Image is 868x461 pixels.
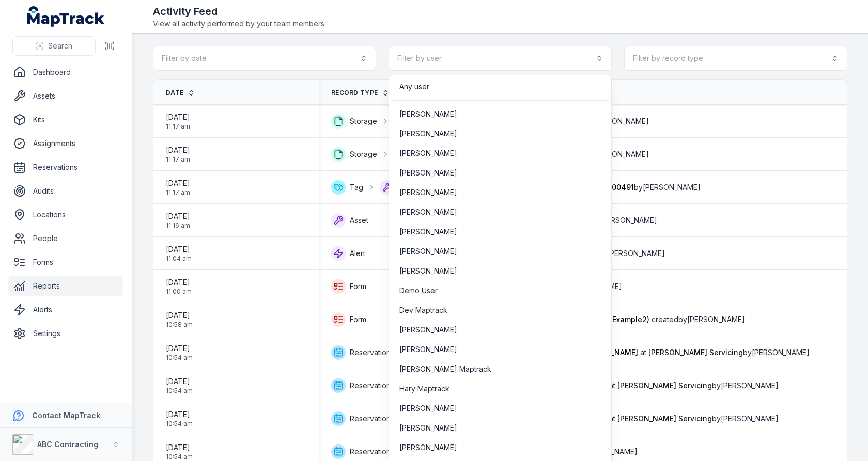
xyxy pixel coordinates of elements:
button: Filter by user [389,46,612,71]
span: Any user [399,82,429,92]
span: [PERSON_NAME] [399,129,457,139]
span: [PERSON_NAME] [399,442,457,453]
span: [PERSON_NAME] [399,246,457,257]
span: [PERSON_NAME] [399,109,457,119]
span: [PERSON_NAME] [399,325,457,335]
span: [PERSON_NAME] [399,168,457,178]
span: Dev Maptrack [399,305,447,315]
span: Demo User [399,285,438,296]
span: [PERSON_NAME] [399,148,457,158]
span: [PERSON_NAME] Maptrack [399,364,491,374]
span: [PERSON_NAME] [399,207,457,217]
span: Hary Maptrack [399,384,450,394]
span: [PERSON_NAME] [399,187,457,198]
span: [PERSON_NAME] [399,423,457,433]
span: [PERSON_NAME] [399,266,457,276]
span: [PERSON_NAME] [399,344,457,355]
span: [PERSON_NAME] [399,227,457,237]
span: [PERSON_NAME] [399,403,457,414]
